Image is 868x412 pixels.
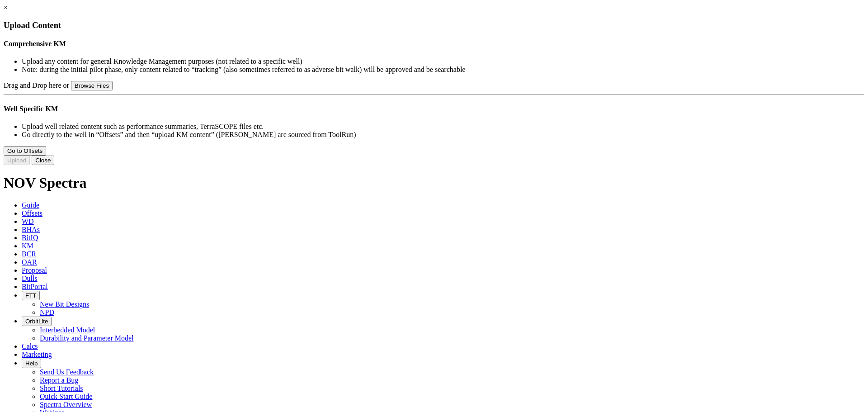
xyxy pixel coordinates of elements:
[25,292,36,299] span: FTT
[40,334,134,342] a: Durability and Parameter Model
[4,40,864,48] h4: Comprehensive KM
[40,393,92,400] a: Quick Start Guide
[40,308,54,316] a: NPD
[22,218,34,225] span: WD
[40,300,89,308] a: New Bit Designs
[22,266,47,274] span: Proposal
[4,105,864,113] h4: Well Specific KM
[22,283,48,290] span: BitPortal
[25,360,38,367] span: Help
[25,318,48,325] span: OrbitLite
[22,201,39,209] span: Guide
[40,384,83,392] a: Short Tutorials
[22,275,38,282] span: Dulls
[22,123,864,131] li: Upload well related content such as performance summaries, TerraSCOPE files etc.
[4,156,30,165] button: Upload
[22,258,37,266] span: OAR
[4,146,46,156] button: Go to Offsets
[4,175,864,191] h1: NOV Spectra
[22,57,864,66] li: Upload any content for general Knowledge Management purposes (not related to a specific well)
[40,368,94,376] a: Send Us Feedback
[63,81,69,89] span: or
[71,81,113,90] button: Browse Files
[22,226,40,233] span: BHAs
[4,4,8,11] a: ×
[4,20,61,30] span: Upload Content
[22,350,52,358] span: Marketing
[22,131,864,139] li: Go directly to the well in “Offsets” and then “upload KM content” ([PERSON_NAME] are sourced from...
[22,66,864,74] li: Note: during the initial pilot phase, only content related to “tracking” (also sometimes referred...
[22,234,38,242] span: BitIQ
[40,376,78,384] a: Report a Bug
[22,209,42,217] span: Offsets
[4,81,61,89] span: Drag and Drop here
[22,342,38,350] span: Calcs
[22,242,33,250] span: KM
[40,326,95,334] a: Interbedded Model
[32,156,54,165] button: Close
[22,250,36,258] span: BCR
[40,401,92,408] a: Spectra Overview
